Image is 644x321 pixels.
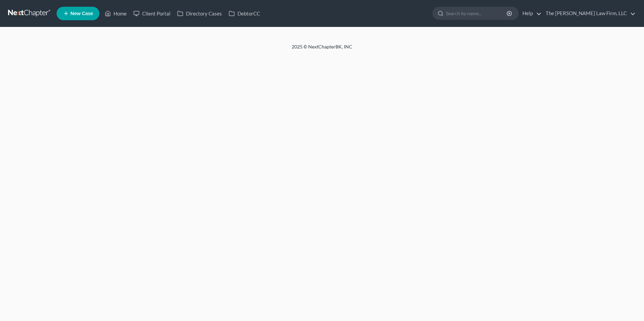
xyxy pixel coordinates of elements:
a: Directory Cases [174,7,225,20]
a: Home [101,7,130,20]
a: The [PERSON_NAME] Law Firm, LLC [542,7,636,20]
a: DebtorCC [225,7,263,20]
a: Client Portal [130,7,174,20]
div: 2025 © NextChapterBK, INC [130,43,514,56]
span: New Case [70,11,93,16]
a: Help [519,7,542,20]
input: Search by name... [446,7,508,20]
